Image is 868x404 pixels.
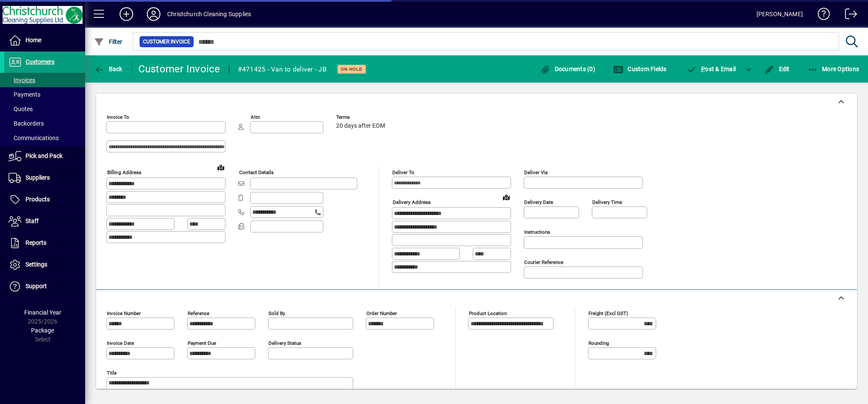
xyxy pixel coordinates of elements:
[4,167,85,189] a: Suppliers
[613,66,667,72] span: Custom Fields
[839,2,857,29] a: Logout
[107,340,134,346] mat-label: Invoice date
[268,340,301,346] mat-label: Delivery status
[540,66,595,72] span: Documents (0)
[701,66,705,72] span: P
[762,61,792,77] button: Edit
[167,7,251,21] div: Christchurch Cleaning Supplies
[336,123,385,129] span: 20 days after EOM
[764,66,790,72] span: Edit
[31,327,54,334] span: Package
[588,340,609,346] mat-label: Rounding
[811,2,830,29] a: Knowledge Base
[138,62,220,76] div: Customer Invoice
[4,189,85,210] a: Products
[26,37,41,43] span: Home
[9,106,33,112] span: Quotes
[4,30,85,51] a: Home
[9,120,44,127] span: Backorders
[107,310,141,316] mat-label: Invoice number
[611,61,669,77] button: Custom Fields
[214,160,228,174] a: View on map
[113,6,140,22] button: Add
[140,6,167,22] button: Profile
[268,310,285,316] mat-label: Sold by
[107,114,129,120] mat-label: Invoice To
[4,232,85,254] a: Reports
[4,73,85,87] a: Invoices
[500,190,513,204] a: View on map
[26,174,50,181] span: Suppliers
[808,66,859,72] span: More Options
[238,63,327,76] div: #471425 - Van to deliver - JB
[92,34,125,49] button: Filter
[26,196,50,203] span: Products
[24,309,61,316] span: Financial Year
[4,102,85,116] a: Quotes
[588,310,628,316] mat-label: Freight (excl GST)
[524,169,548,175] mat-label: Deliver via
[524,199,553,205] mat-label: Delivery date
[26,261,47,268] span: Settings
[392,169,414,175] mat-label: Deliver To
[26,152,63,159] span: Pick and Pack
[524,229,550,235] mat-label: Instructions
[26,58,54,65] span: Customers
[4,87,85,102] a: Payments
[524,259,563,265] mat-label: Courier Reference
[188,310,209,316] mat-label: Reference
[26,239,46,246] span: Reports
[4,211,85,232] a: Staff
[94,66,123,72] span: Back
[4,254,85,275] a: Settings
[4,146,85,167] a: Pick and Pack
[592,199,622,205] mat-label: Delivery time
[9,77,35,83] span: Invoices
[341,66,363,72] span: On hold
[94,38,123,45] span: Filter
[366,310,397,316] mat-label: Order number
[757,7,803,21] div: [PERSON_NAME]
[143,37,190,46] span: Customer Invoice
[9,135,59,141] span: Communications
[9,91,40,98] span: Payments
[85,61,132,77] app-page-header-button: Back
[469,310,507,316] mat-label: Product location
[251,114,260,120] mat-label: Attn
[336,115,387,120] span: Terms
[687,66,736,72] span: ost & Email
[107,370,117,376] mat-label: Title
[538,61,597,77] button: Documents (0)
[188,340,216,346] mat-label: Payment due
[682,61,740,77] button: Post & Email
[4,116,85,131] a: Backorders
[92,61,125,77] button: Back
[4,276,85,297] a: Support
[26,218,39,224] span: Staff
[805,61,862,77] button: More Options
[26,283,47,289] span: Support
[4,131,85,145] a: Communications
